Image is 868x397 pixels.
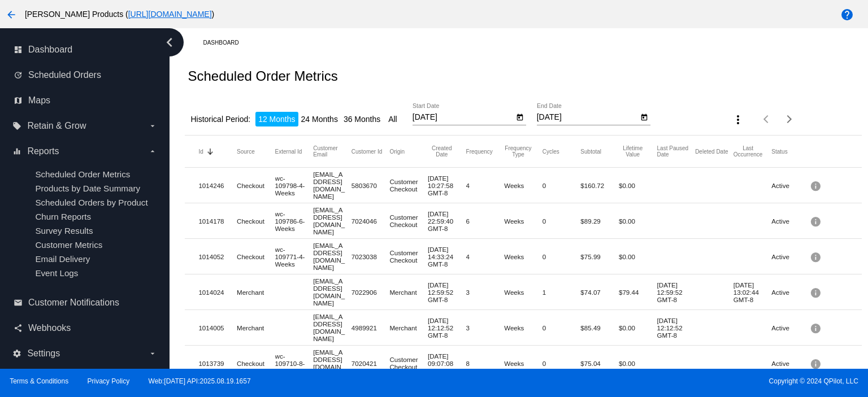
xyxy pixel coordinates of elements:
i: arrow_drop_down [148,147,157,156]
mat-cell: CustomerCheckout [389,211,428,231]
a: Web:[DATE] API:2025.08.19.1657 [149,377,251,385]
mat-cell: [EMAIL_ADDRESS][DOMAIN_NAME] [313,168,351,203]
mat-cell: $75.04 [580,357,619,370]
mat-icon: info [810,319,823,337]
button: Change sorting for Cycles [542,148,559,155]
button: Change sorting for Id [198,148,203,155]
li: 36 Months [341,112,383,126]
mat-cell: Weeks [504,179,542,192]
i: arrow_drop_down [148,349,157,358]
mat-header-cell: Source [237,149,275,155]
button: Open calendar [514,111,526,123]
a: update Scheduled Orders [14,66,157,84]
i: settings [12,349,21,358]
mat-cell: Active [771,250,810,263]
a: Customer Metrics [35,240,102,250]
mat-cell: 5803670 [351,179,390,192]
mat-cell: 1014178 [198,215,237,228]
mat-cell: $0.00 [619,321,657,334]
mat-header-cell: Last Paused Date [657,145,696,158]
button: Next page [778,108,801,130]
mat-header-cell: Customer Email [313,145,351,158]
input: End Date [537,113,639,122]
mat-cell: 1014246 [198,179,237,192]
mat-icon: info [810,355,823,372]
a: email Customer Notifications [14,294,157,312]
button: Change sorting for OriginalExternalId [275,148,302,155]
span: Scheduled Orders by Product [35,198,147,207]
mat-cell: [EMAIL_ADDRESS][DOMAIN_NAME] [313,346,351,381]
a: [URL][DOMAIN_NAME] [128,10,212,19]
i: update [14,71,23,80]
span: Copyright © 2024 QPilot, LLC [444,377,858,385]
mat-header-cell: Customer Id [351,149,390,155]
mat-cell: [EMAIL_ADDRESS][DOMAIN_NAME] [313,310,351,345]
mat-cell: [EMAIL_ADDRESS][DOMAIN_NAME] [313,239,351,274]
mat-cell: 0 [542,357,581,370]
button: Change sorting for FrequencyType [504,145,532,158]
mat-cell: 1 [542,286,581,299]
span: Settings [27,348,60,359]
a: Event Logs [35,268,78,278]
mat-cell: [DATE] 09:07:08 GMT-8 [428,350,466,377]
mat-cell: $89.29 [580,215,619,228]
mat-cell: wc-109786-6-Weeks [275,207,314,235]
mat-cell: $160.72 [580,179,619,192]
mat-icon: info [810,212,823,230]
mat-cell: 1014052 [198,250,237,263]
mat-cell: 0 [542,215,581,228]
button: Change sorting for LifetimeValue [619,145,647,158]
mat-cell: $85.49 [580,321,619,334]
mat-cell: Merchant [389,286,428,299]
a: Churn Reports [35,212,91,221]
a: Scheduled Order Metrics [35,169,130,179]
mat-cell: [EMAIL_ADDRESS][DOMAIN_NAME] [313,203,351,238]
mat-cell: [DATE] 12:12:52 GMT-8 [657,314,696,342]
span: Scheduled Orders [28,70,101,80]
mat-cell: 7023038 [351,250,390,263]
i: email [14,298,23,307]
a: map Maps [14,91,157,110]
i: equalizer [12,147,21,156]
a: Email Delivery [35,254,90,264]
mat-cell: [EMAIL_ADDRESS][DOMAIN_NAME] [313,274,351,309]
mat-cell: Weeks [504,215,542,228]
a: share Webhooks [14,319,157,337]
span: Reports [27,146,59,156]
mat-cell: [DATE] 14:33:24 GMT-8 [428,243,466,271]
a: Privacy Policy [88,377,130,385]
i: dashboard [14,45,23,54]
button: Open calendar [639,111,650,123]
mat-cell: 0 [542,179,581,192]
button: Change sorting for LastOccurrenceUtc [734,145,763,158]
mat-cell: 4 [466,179,505,192]
mat-cell: $79.44 [619,286,657,299]
mat-cell: Checkout [237,215,275,228]
mat-cell: 6 [466,215,505,228]
mat-cell: 7024046 [351,215,390,228]
a: Products by Date Summary [35,184,140,193]
mat-cell: Active [771,179,810,192]
mat-cell: 3 [466,286,505,299]
mat-cell: 0 [542,321,581,334]
mat-cell: $0.00 [619,250,657,263]
mat-cell: Weeks [504,321,542,334]
mat-icon: info [810,177,823,194]
span: [PERSON_NAME] Products ( ) [25,10,214,19]
a: Survey Results [35,226,93,235]
mat-cell: wc-109710-8-Weeks [275,350,314,377]
mat-icon: help [840,8,854,21]
mat-cell: Merchant [389,321,428,334]
mat-cell: 3 [466,321,505,334]
i: share [14,324,23,333]
mat-header-cell: Origin [389,149,428,155]
mat-cell: [DATE] 12:59:52 GMT-8 [657,278,696,306]
mat-cell: $74.07 [580,286,619,299]
button: Previous page [756,108,778,130]
mat-cell: [DATE] 10:27:58 GMT-8 [428,172,466,199]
